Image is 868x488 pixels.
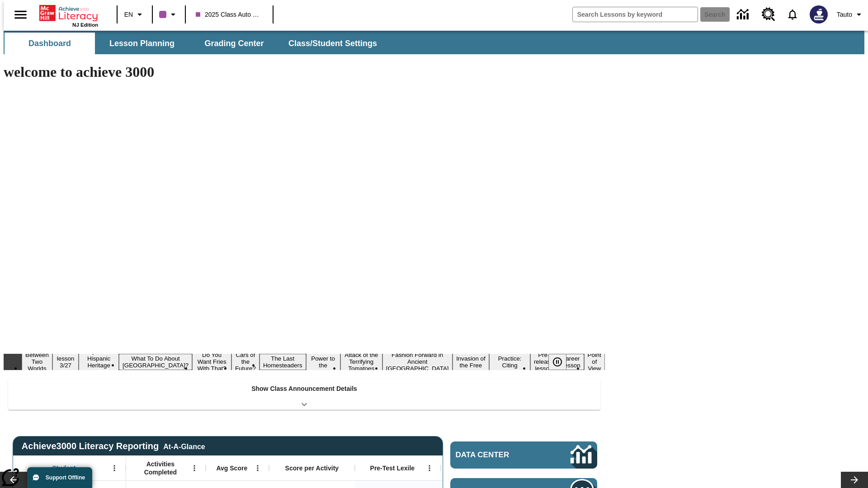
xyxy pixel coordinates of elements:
[189,33,279,54] button: Grading Center
[810,5,828,23] img: Avatar
[4,33,385,54] div: SubNavbar
[548,354,566,370] button: Pause
[731,2,756,27] a: Data Center
[163,441,205,451] div: At-A-Glance
[216,464,247,472] span: Avg Score
[251,384,357,394] p: Show Class Announcement Details
[131,460,190,476] span: Activities Completed
[192,350,231,373] button: Slide 5 Do You Want Fries With That?
[39,4,98,22] a: Home
[450,441,597,469] a: Data Center
[4,64,605,80] h1: welcome to achieve 3000
[489,347,530,377] button: Slide 12 Mixed Practice: Citing Evidence
[4,7,132,15] body: Maximum 600 characters Press Escape to exit toolbar Press Alt + F10 to reach toolbar
[781,3,804,26] a: Notifications
[837,10,852,19] span: Tauto
[5,33,95,54] button: Dashboard
[124,10,133,19] span: EN
[4,31,864,54] div: SubNavbar
[548,354,576,370] div: Pause
[39,3,98,28] div: Home
[306,347,340,377] button: Slide 8 Solar Power to the People
[108,461,121,475] button: Open Menu
[285,464,339,472] span: Score per Activity
[7,1,34,28] button: Open side menu
[423,461,436,475] button: Open Menu
[156,6,182,23] button: Class color is purple. Change class color
[584,350,605,373] button: Slide 15 Point of View
[340,350,382,373] button: Slide 9 Attack of the Terrifying Tomatoes
[119,354,192,370] button: Slide 4 What To Do About Iceland?
[22,441,205,451] span: Achieve3000 Literacy Reporting
[22,350,52,373] button: Slide 1 Between Two Worlds
[573,7,698,22] input: search field
[804,3,833,26] button: Select a new avatar
[281,33,384,54] button: Class/Student Settings
[382,350,453,373] button: Slide 10 Fashion Forward in Ancient Rome
[79,347,119,377] button: Slide 3 ¡Viva Hispanic Heritage Month!
[453,347,490,377] button: Slide 11 The Invasion of the Free CD
[97,33,187,54] button: Lesson Planning
[756,2,781,27] a: Resource Center, Will open in new tab
[52,464,75,472] span: Student
[530,350,557,373] button: Slide 13 Pre-release lesson
[231,350,259,373] button: Slide 6 Cars of the Future?
[370,464,415,472] span: Pre-Test Lexile
[52,347,79,377] button: Slide 2 Test lesson 3/27 en
[841,472,868,488] button: Lesson carousel, Next
[456,450,540,460] span: Data Center
[833,6,868,23] button: Profile/Settings
[251,461,264,475] button: Open Menu
[46,474,85,481] span: Support Offline
[188,461,201,475] button: Open Menu
[259,354,306,370] button: Slide 7 The Last Homesteaders
[120,6,149,23] button: Language: EN, Select a language
[27,467,92,488] button: Support Offline
[8,379,600,410] div: Show Class Announcement Details
[72,22,98,28] span: NJ Edition
[196,10,263,19] span: 2025 Class Auto Grade 13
